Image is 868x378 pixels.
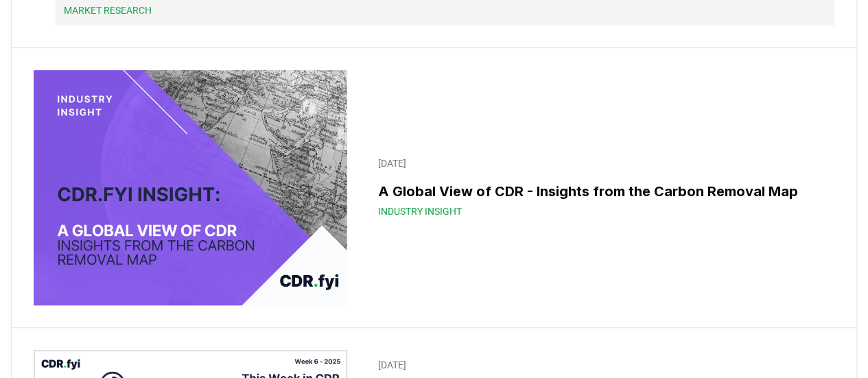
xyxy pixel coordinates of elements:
h3: A Global View of CDR - Insights from the Carbon Removal Map [377,181,826,202]
a: [DATE]A Global View of CDR - Insights from the Carbon Removal MapIndustry Insight [369,148,834,226]
span: Market Research [64,3,152,17]
p: [DATE] [377,156,826,170]
p: [DATE] [377,358,826,372]
img: A Global View of CDR - Insights from the Carbon Removal Map blog post image [34,70,347,305]
span: Industry Insight [377,204,461,218]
